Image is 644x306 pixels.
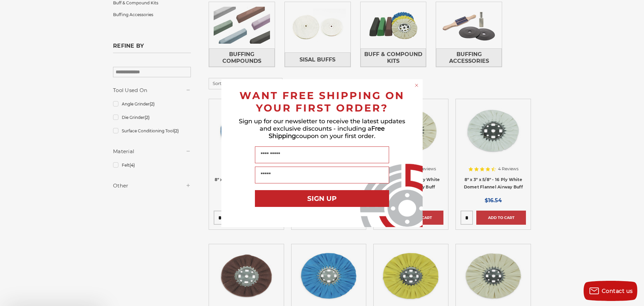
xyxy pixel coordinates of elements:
button: Contact us [584,281,637,301]
span: WANT FREE SHIPPING ON YOUR FIRST ORDER? [239,89,405,114]
button: Close dialog [413,82,420,89]
span: Contact us [602,288,633,294]
span: Sign up for our newsletter to receive the latest updates and exclusive discounts - including a co... [239,118,405,140]
span: Free Shipping [269,125,385,140]
button: SIGN UP [255,190,389,207]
